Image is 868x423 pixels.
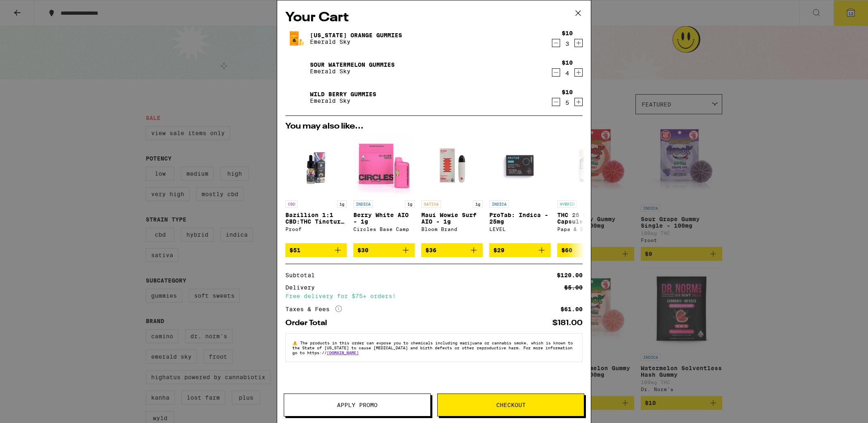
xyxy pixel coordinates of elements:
span: $51 [289,247,301,253]
a: [DOMAIN_NAME] [327,350,359,355]
span: Checkout [496,402,526,408]
div: 3 [562,41,573,47]
a: Wild Berry Gummies [310,91,376,97]
button: Add to bag [421,243,483,257]
p: Bazillion 1:1 CBD:THC Tincture - 1000mg [285,212,347,225]
p: INDICA [489,200,509,208]
img: Sour Watermelon Gummies [285,57,308,79]
img: Wild Berry Gummies [285,86,308,109]
span: $29 [493,247,504,253]
img: Circles Base Camp - Berry White AIO - 1g [353,135,415,196]
div: Delivery [285,285,321,290]
span: $60 [561,247,572,253]
p: 1g [337,200,347,208]
button: Add to bag [489,243,551,257]
button: Increment [574,39,583,47]
a: Open page for ProTab: Indica - 25mg from LEVEL [489,135,551,243]
div: $10 [562,89,573,95]
div: LEVEL [489,226,551,232]
div: Papa & Barkley [557,226,619,232]
div: $10 [562,59,573,66]
span: $36 [425,247,436,253]
button: Apply Promo [284,394,431,416]
span: Hi. Need any help? [5,6,59,12]
a: Open page for THC 25 Releaf Capsules from Papa & Barkley [557,135,619,243]
div: $61.00 [561,306,583,312]
p: Emerald Sky [310,38,402,45]
span: $30 [357,247,368,253]
div: Subtotal [285,272,321,278]
a: Open page for Maui Wowie Surf AIO - 1g from Bloom Brand [421,135,483,243]
button: Add to bag [353,243,415,257]
button: Decrement [552,68,560,77]
p: HYBRID [557,200,577,208]
button: Increment [574,98,583,106]
p: 1g [405,200,415,208]
div: $181.00 [552,319,583,327]
button: Checkout [437,394,584,416]
button: Add to bag [557,243,619,257]
img: California Orange Gummies [285,27,308,50]
img: Papa & Barkley - THC 25 Releaf Capsules [557,135,619,196]
img: Proof - Bazillion 1:1 CBD:THC Tincture - 1000mg [285,135,347,196]
a: Open page for Berry White AIO - 1g from Circles Base Camp [353,135,415,243]
div: $10 [562,30,573,36]
div: $5.00 [564,285,583,290]
button: Add to bag [285,243,347,257]
p: Emerald Sky [310,97,376,104]
button: Decrement [552,98,560,106]
p: Maui Wowie Surf AIO - 1g [421,212,483,225]
span: ⚠️ [292,340,300,345]
a: Sour Watermelon Gummies [310,61,395,68]
a: Open page for Bazillion 1:1 CBD:THC Tincture - 1000mg from Proof [285,135,347,243]
p: ProTab: Indica - 25mg [489,212,551,225]
div: Proof [285,226,347,232]
div: Order Total [285,319,333,327]
p: INDICA [353,200,373,208]
div: Free delivery for $75+ orders! [285,293,583,299]
a: [US_STATE] Orange Gummies [310,32,402,38]
button: Increment [574,68,583,77]
span: The products in this order can expose you to chemicals including marijuana or cannabis smoke, whi... [292,340,573,355]
div: 4 [562,70,573,77]
div: 5 [562,100,573,106]
div: Bloom Brand [421,226,483,232]
div: Circles Base Camp [353,226,415,232]
p: Emerald Sky [310,68,395,75]
h2: Your Cart [285,9,583,27]
h2: You may also like... [285,122,583,131]
img: LEVEL - ProTab: Indica - 25mg [489,135,551,196]
span: Apply Promo [337,402,377,408]
p: 1g [473,200,483,208]
button: Decrement [552,39,560,47]
div: $120.00 [557,272,583,278]
p: THC 25 Releaf Capsules [557,212,619,225]
div: Taxes & Fees [285,305,342,313]
p: SATIVA [421,200,441,208]
img: Bloom Brand - Maui Wowie Surf AIO - 1g [421,135,483,196]
p: Berry White AIO - 1g [353,212,415,225]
